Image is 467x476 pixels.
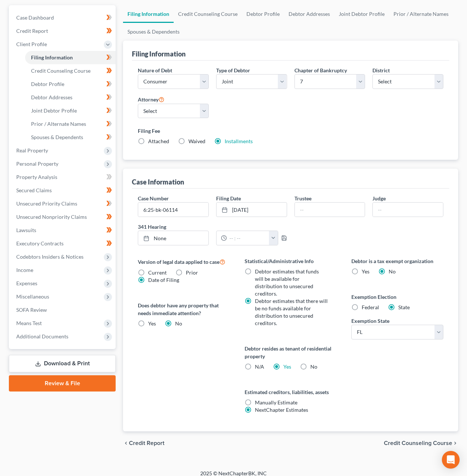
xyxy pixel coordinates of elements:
[245,257,337,265] label: Statistical/Administrative Info
[31,94,72,100] span: Debtor Addresses
[123,440,164,446] button: chevron_left Credit Report
[442,451,460,469] div: Open Intercom Messenger
[16,214,87,220] span: Unsecured Nonpriority Claims
[138,301,230,317] label: Does debtor have any property that needs immediate attention?
[372,194,386,202] label: Judge
[10,197,116,210] a: Unsecured Priority Claims
[284,5,334,23] a: Debtor Addresses
[16,174,57,180] span: Property Analysis
[255,399,297,406] span: Manually Estimate
[123,23,184,41] a: Spouses & Dependents
[132,49,185,58] div: Filing Information
[31,134,83,140] span: Spouses & Dependents
[138,203,208,217] input: Enter case number...
[384,440,452,446] span: Credit Counseling Course
[351,257,443,265] label: Debtor is a tax exempt organization
[16,253,83,260] span: Codebtors Insiders & Notices
[25,64,116,77] a: Credit Counseling Course
[123,5,174,23] a: Filing Information
[138,257,230,266] label: Version of legal data applied to case
[255,407,308,413] span: NextChapter Estimates
[174,5,242,23] a: Credit Counseling Course
[295,203,365,217] input: --
[25,77,116,91] a: Debtor Profile
[134,223,291,231] label: 341 Hearing
[132,177,184,186] div: Case Information
[31,54,73,61] span: Filing Information
[25,104,116,117] a: Joint Debtor Profile
[351,293,443,301] label: Exemption Election
[123,440,129,446] i: chevron_left
[10,303,116,317] a: SOFA Review
[16,14,54,21] span: Case Dashboard
[16,240,64,246] span: Executory Contracts
[31,107,77,114] span: Joint Debtor Profile
[10,210,116,224] a: Unsecured Nonpriority Claims
[217,203,287,217] a: [DATE]
[16,161,58,167] span: Personal Property
[175,320,182,327] span: No
[351,317,389,325] label: Exemption State
[255,363,264,370] span: N/A
[242,5,284,23] a: Debtor Profile
[25,131,116,144] a: Spouses & Dependents
[16,28,48,34] span: Credit Report
[294,194,311,202] label: Trustee
[10,237,116,250] a: Executory Contracts
[216,66,250,74] label: Type of Debtor
[227,231,270,245] input: -- : --
[16,200,77,207] span: Unsecured Priority Claims
[9,355,116,372] a: Download & Print
[10,224,116,237] a: Lawsuits
[138,194,169,202] label: Case Number
[188,138,205,144] span: Waived
[245,388,337,396] label: Estimated creditors, liabilities, assets
[148,277,179,283] span: Date of Filing
[9,375,116,392] a: Review & File
[10,170,116,184] a: Property Analysis
[372,66,390,74] label: District
[373,203,443,217] input: --
[16,293,49,300] span: Miscellaneous
[10,24,116,38] a: Credit Report
[10,11,116,24] a: Case Dashboard
[31,81,64,87] span: Debtor Profile
[362,268,369,275] span: Yes
[16,147,48,154] span: Real Property
[16,187,52,193] span: Secured Claims
[148,138,169,144] span: Attached
[25,91,116,104] a: Debtor Addresses
[16,41,47,47] span: Client Profile
[16,333,68,339] span: Additional Documents
[398,304,410,310] span: State
[255,268,319,297] span: Debtor estimates that funds will be available for distribution to unsecured creditors.
[16,280,37,286] span: Expenses
[16,267,33,273] span: Income
[25,117,116,131] a: Prior / Alternate Names
[138,66,172,74] label: Nature of Debt
[138,127,443,135] label: Filing Fee
[10,184,116,197] a: Secured Claims
[452,440,458,446] i: chevron_right
[389,268,396,275] span: No
[334,5,389,23] a: Joint Debtor Profile
[283,363,291,370] a: Yes
[225,138,253,144] a: Installments
[16,227,36,233] span: Lawsuits
[186,269,198,276] span: Prior
[148,320,156,327] span: Yes
[25,51,116,64] a: Filing Information
[129,440,164,446] span: Credit Report
[216,194,241,202] label: Filing Date
[245,345,337,360] label: Debtor resides as tenant of residential property
[31,68,91,74] span: Credit Counseling Course
[138,95,164,104] label: Attorney
[31,121,86,127] span: Prior / Alternate Names
[362,304,379,310] span: Federal
[16,320,42,326] span: Means Test
[384,440,458,446] button: Credit Counseling Course chevron_right
[148,269,167,276] span: Current
[294,66,347,74] label: Chapter of Bankruptcy
[255,298,328,326] span: Debtor estimates that there will be no funds available for distribution to unsecured creditors.
[389,5,453,23] a: Prior / Alternate Names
